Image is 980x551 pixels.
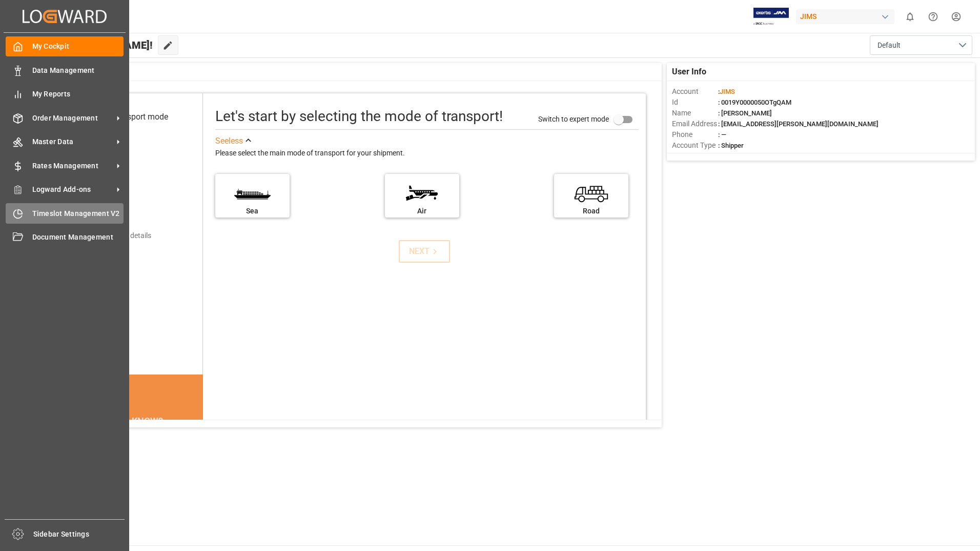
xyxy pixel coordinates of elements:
span: : [PERSON_NAME] [718,109,772,117]
a: My Cockpit [6,36,124,56]
span: Name [672,108,718,119]
img: Exertis%20JAM%20-%20Email%20Logo.jpg_1722504956.jpg [753,8,789,26]
span: Data Management [32,65,124,76]
button: show 0 new notifications [899,5,922,28]
span: : — [718,131,726,139]
button: JIMS [796,7,899,26]
span: : 0019Y0000050OTgQAM [718,99,791,106]
div: NEXT [409,245,440,258]
div: JIMS [796,9,894,24]
span: Hello [PERSON_NAME]! [43,35,153,55]
div: Please select the main mode of transport for your shipment. [215,147,639,160]
span: Id [672,97,718,108]
span: Email Address [672,119,718,129]
button: open menu [870,35,972,55]
span: Logward Add-ons [32,184,113,195]
a: Data Management [6,60,124,80]
span: Master Data [32,136,113,147]
a: My Reports [6,84,124,104]
button: Help Center [922,5,945,28]
span: Document Management [32,232,124,243]
span: Switch to expert mode [538,114,609,123]
span: Rates Management [32,161,113,171]
span: : [EMAIL_ADDRESS][PERSON_NAME][DOMAIN_NAME] [718,120,879,128]
span: : Shipper [718,142,744,149]
span: My Reports [32,89,124,100]
span: Phone [672,129,718,140]
button: NEXT [399,240,450,263]
div: Let's start by selecting the mode of transport! [215,106,503,127]
span: My Cockpit [32,41,124,52]
span: Order Management [32,113,113,124]
div: Air [390,206,454,217]
span: JIMS [720,88,735,95]
span: Default [877,40,901,51]
span: Account Type [672,140,718,151]
div: Sea [220,206,284,217]
a: Document Management [6,227,124,247]
span: : [718,88,735,95]
span: User Info [672,66,706,78]
div: Add shipping details [87,230,151,241]
span: Account [672,86,718,97]
a: Timeslot Management V2 [6,203,124,223]
span: Sidebar Settings [33,529,125,540]
div: See less [215,135,243,147]
div: Road [559,206,623,217]
span: Timeslot Management V2 [32,208,124,219]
